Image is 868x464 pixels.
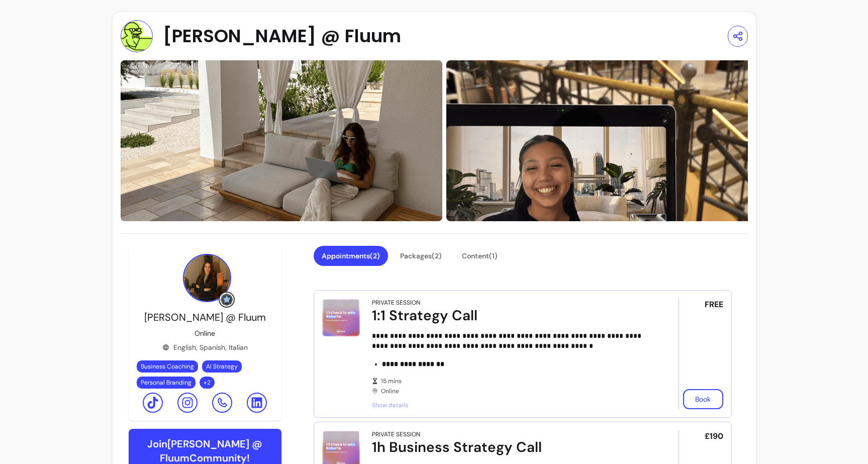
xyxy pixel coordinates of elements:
[314,246,388,266] button: Appointments(2)
[141,379,191,387] span: Personal Branding
[372,438,650,456] div: 1h Business Strategy Call
[372,430,420,438] div: Private Session
[372,299,420,307] div: Private Session
[163,26,401,46] span: [PERSON_NAME] @ Fluum
[392,246,450,266] button: Packages(2)
[202,379,213,387] span: + 2
[206,362,238,370] span: AI Strategy
[221,294,233,306] img: Grow
[322,299,360,336] img: 1:1 Strategy Call
[121,60,442,221] img: https://d22cr2pskkweo8.cloudfront.net/e6cc878d-8a22-41eb-9f03-0b58dcd9b55c
[705,430,723,442] span: £190
[141,362,194,370] span: Business Coaching
[372,307,650,325] div: 1:1 Strategy Call
[705,299,723,311] span: FREE
[683,389,723,409] button: Book
[454,246,506,266] button: Content(1)
[372,401,650,409] span: Show details
[144,311,266,324] span: [PERSON_NAME] @ Fluum
[446,60,768,221] img: https://d22cr2pskkweo8.cloudfront.net/bce73154-f98b-4100-b32c-6afb37419e81
[381,377,650,385] span: 15 mins
[183,254,231,302] img: Provider image
[195,328,215,338] p: Online
[372,377,650,395] div: Online
[162,342,248,352] div: English, Spanish, Italian
[121,20,153,52] img: Provider image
